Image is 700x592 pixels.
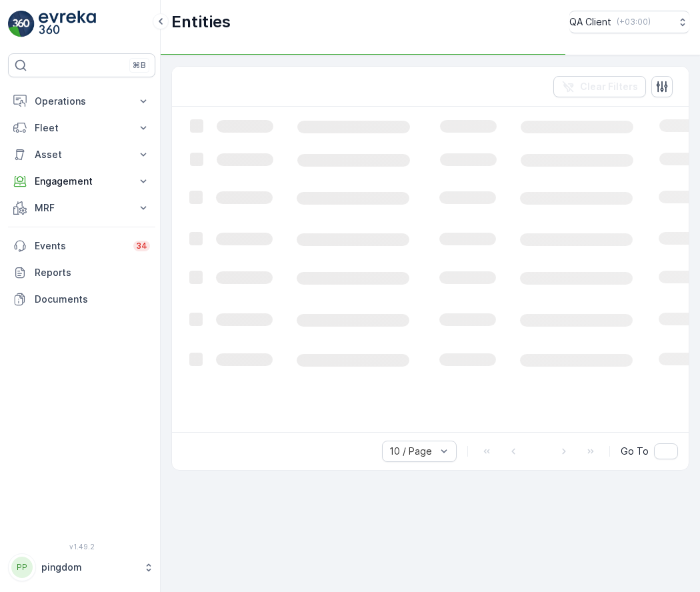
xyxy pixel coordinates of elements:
[35,293,150,306] p: Documents
[8,553,155,581] button: PPpingdom
[35,175,129,188] p: Engagement
[171,11,231,33] p: Entities
[8,195,155,221] button: MRF
[569,11,689,33] button: QA Client(+03:00)
[569,15,611,29] p: QA Client
[8,286,155,313] a: Documents
[8,88,155,115] button: Operations
[621,445,649,458] span: Go To
[136,241,147,251] p: 34
[35,201,129,215] p: MRF
[39,11,96,37] img: logo_light-DOdMpM7g.png
[35,239,125,253] p: Events
[617,17,651,27] p: ( +03:00 )
[35,266,150,279] p: Reports
[8,141,155,168] button: Asset
[133,60,146,71] p: ⌘B
[8,543,155,551] span: v 1.49.2
[8,11,35,37] img: logo
[553,76,646,97] button: Clear Filters
[35,95,129,108] p: Operations
[8,259,155,286] a: Reports
[35,148,129,161] p: Asset
[35,121,129,135] p: Fleet
[580,80,638,93] p: Clear Filters
[8,115,155,141] button: Fleet
[41,561,137,574] p: pingdom
[8,168,155,195] button: Engagement
[8,233,155,259] a: Events34
[11,557,33,578] div: PP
